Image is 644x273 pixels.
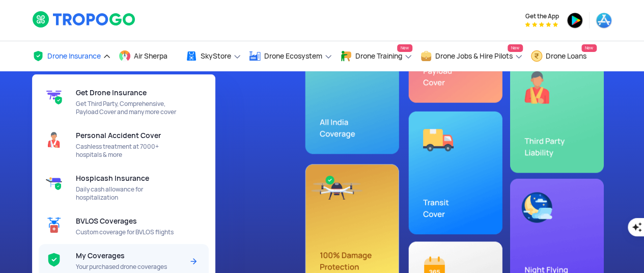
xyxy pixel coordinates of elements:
span: Drone Training [355,52,402,60]
a: Personal Accident CoverCashless treatment at 7000+ hospitals & more [39,124,209,167]
span: Daily cash allowance for hospitalization [76,185,183,202]
a: Drone TrainingNew [340,41,412,71]
img: App Raking [525,22,558,27]
img: ic_BVLOS%20Coverages.svg [46,217,62,233]
img: get-drone-insurance.svg [46,89,62,105]
span: Drone Ecosystem [264,52,322,60]
span: Personal Accident Cover [76,131,161,140]
span: Get Drone Insurance [76,89,147,97]
a: SkyStore [185,41,241,71]
img: ic_mycoverage.svg [46,252,62,268]
img: Arrow [187,255,200,267]
a: Drone LoansNew [530,41,597,71]
img: ic_hospicash.svg [46,174,62,190]
span: Your purchased drone coverages [76,263,183,271]
span: Hospicash Insurance [76,174,149,182]
a: Air Sherpa [119,41,178,71]
a: Get Drone InsuranceGet Third Party, Comprehensive, Payload Cover and many more cover [39,81,209,124]
img: ic_pacover_header.svg [46,131,62,148]
img: logoHeader.svg [32,11,136,28]
span: SkyStore [201,52,231,60]
img: ic_playstore.png [567,12,583,29]
span: Custom coverage for BVLOS flights [76,228,183,236]
span: Drone Insurance [47,52,101,60]
span: New [508,44,523,52]
span: New [581,44,597,52]
span: Get the App [525,12,558,20]
span: Air Sherpa [134,52,167,60]
a: BVLOS CoveragesCustom coverage for BVLOS flights [39,209,209,244]
span: BVLOS Coverages [76,217,137,225]
img: ic_appstore.png [596,12,612,29]
span: New [397,44,412,52]
span: Drone Loans [546,52,586,60]
a: Drone Jobs & Hire PilotsNew [420,41,523,71]
a: Hospicash InsuranceDaily cash allowance for hospitalization [39,167,209,209]
span: Get Third Party, Comprehensive, Payload Cover and many more cover [76,100,183,116]
span: Cashless treatment at 7000+ hospitals & more [76,143,183,159]
span: Drone Jobs & Hire Pilots [435,52,513,60]
a: Drone Insurance [32,41,111,71]
span: My Coverages [76,252,125,260]
a: Drone Ecosystem [249,41,332,71]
